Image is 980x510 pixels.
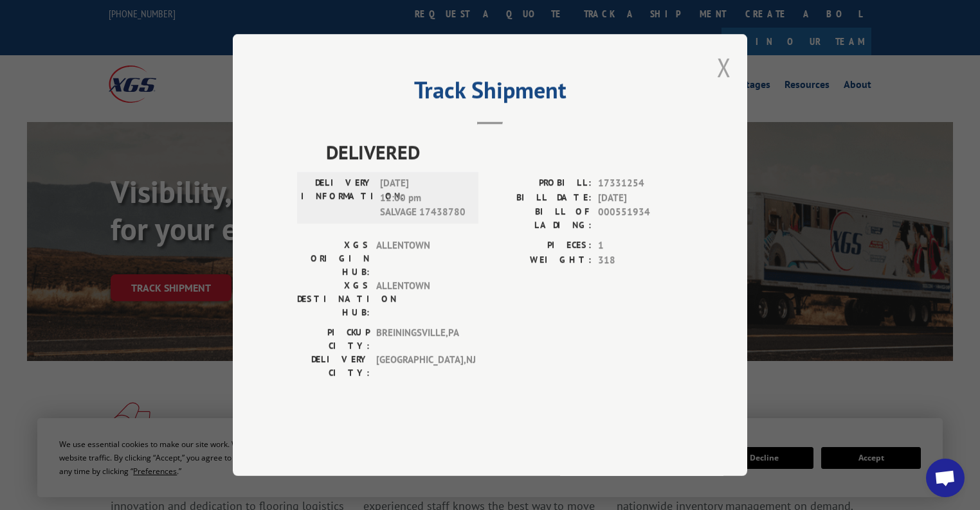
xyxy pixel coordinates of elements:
label: PICKUP CITY: [297,326,370,353]
span: DELIVERED [326,137,683,166]
span: BREININGSVILLE , PA [376,326,463,353]
span: [DATE] [598,191,683,206]
label: BILL DATE: [490,191,592,206]
span: [DATE] 12:00 pm SALVAGE 17438780 [380,176,467,220]
label: XGS DESTINATION HUB: [297,279,370,319]
span: 318 [598,253,683,268]
label: XGS ORIGIN HUB: [297,238,370,279]
span: 17331254 [598,176,683,191]
span: 000551934 [598,205,683,232]
span: 1 [598,238,683,253]
h2: Track Shipment [297,81,683,105]
label: WEIGHT: [490,253,592,268]
span: [GEOGRAPHIC_DATA] , NJ [376,353,463,380]
span: ALLENTOWN [376,238,463,279]
span: ALLENTOWN [376,279,463,319]
div: Open chat [926,459,965,497]
label: BILL OF LADING: [490,205,592,232]
button: Close modal [717,50,731,84]
label: DELIVERY CITY: [297,353,370,380]
label: PIECES: [490,238,592,253]
label: PROBILL: [490,176,592,191]
label: DELIVERY INFORMATION: [301,176,374,220]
